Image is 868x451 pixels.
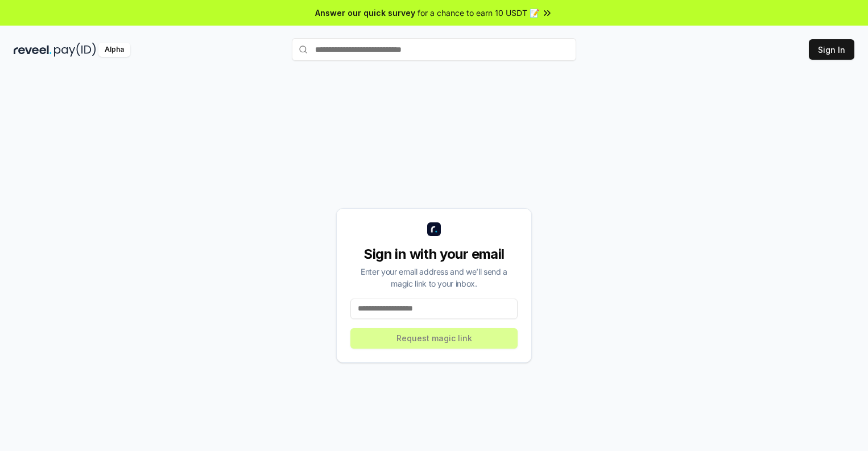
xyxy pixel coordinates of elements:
[809,39,854,60] button: Sign In
[427,222,441,236] img: logo_small
[14,43,52,57] img: reveel_dark
[98,43,130,57] div: Alpha
[315,7,415,19] span: Answer our quick survey
[350,245,518,263] div: Sign in with your email
[418,7,539,19] span: for a chance to earn 10 USDT 📝
[350,266,518,289] div: Enter your email address and we’ll send a magic link to your inbox.
[54,43,96,57] img: pay_id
